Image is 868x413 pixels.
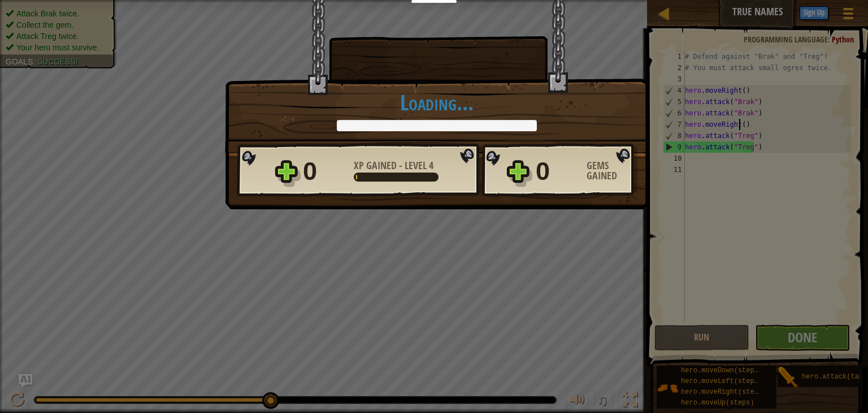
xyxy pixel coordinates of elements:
div: - [354,161,433,171]
div: 0 [303,153,347,190]
span: Level [402,158,429,173]
div: 0 [536,153,580,190]
span: XP Gained [354,158,399,173]
div: Gems Gained [587,161,637,181]
span: 4 [429,158,433,173]
h1: Loading... [237,91,637,114]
